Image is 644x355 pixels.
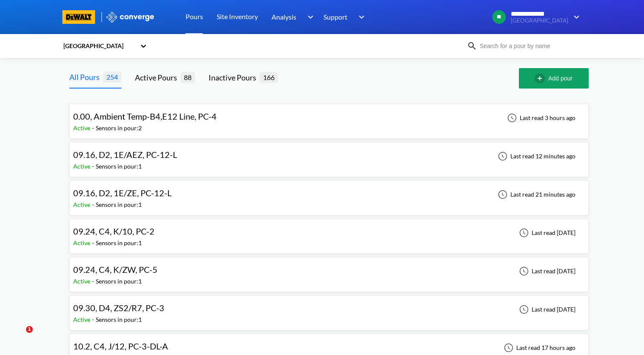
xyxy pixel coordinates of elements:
[353,12,367,22] img: downArrow.svg
[515,304,578,315] div: Last read [DATE]
[477,41,580,51] input: Search for a pour by name
[69,344,589,351] a: 10.2, C4, J/12, PC-3-DL-AActive-Sensors in pour:1Last read 17 hours ago
[96,277,142,286] div: Sensors in pour: 1
[272,11,296,22] span: Analysis
[493,189,578,200] div: Last read 21 minutes ago
[69,305,589,312] a: 09.30, D4, ZS2/R7, PC-3Active-Sensors in pour:1Last read [DATE]
[69,114,589,121] a: 0.00, Ambient Temp-B4,E12 Line, PC-4Active-Sensors in pour:2Last read 3 hours ago
[73,149,177,160] span: 09.16, D2, 1E/AEZ, PC-12-L
[69,152,589,159] a: 09.16, D2, 1E/AEZ, PC-12-LActive-Sensors in pour:1Last read 12 minutes ago
[515,228,578,238] div: Last read [DATE]
[302,12,316,22] img: downArrow.svg
[92,163,96,170] span: -
[69,190,589,198] a: 09.16, D2, 1E/ZE, PC-12-LActive-Sensors in pour:1Last read 21 minutes ago
[26,326,33,333] span: 1
[69,229,589,236] a: 09.24, C4, K/10, PC-2Active-Sensors in pour:1Last read [DATE]
[73,303,164,313] span: 09.30, D4, ZS2/R7, PC-3
[135,72,180,83] div: Active Pours
[73,163,92,170] span: Active
[73,111,217,121] span: 0.00, Ambient Temp-B4,E12 Line, PC-4
[92,239,96,246] span: -
[73,341,168,351] span: 10.2, C4, J/12, PC-3-DL-A
[73,188,172,198] span: 09.16, D2, 1E/ZE, PC-12-L
[568,12,582,22] img: downArrow.svg
[73,264,157,275] span: 09.24, C4, K/ZW, PC-5
[106,11,155,23] img: logo_ewhite.svg
[73,124,92,132] span: Active
[503,113,578,123] div: Last read 3 hours ago
[92,316,96,323] span: -
[96,162,142,171] div: Sensors in pour: 1
[63,41,136,51] div: [GEOGRAPHIC_DATA]
[467,41,477,51] img: icon-search.svg
[103,72,121,82] span: 254
[92,201,96,208] span: -
[69,267,589,274] a: 09.24, C4, K/ZW, PC-5Active-Sensors in pour:1Last read [DATE]
[180,72,195,83] span: 88
[96,238,142,248] div: Sensors in pour: 1
[69,71,103,83] div: All Pours
[63,10,95,24] img: branding logo
[73,226,155,236] span: 09.24, C4, K/10, PC-2
[493,151,578,161] div: Last read 12 minutes ago
[92,278,96,285] span: -
[499,343,578,353] div: Last read 17 hours ago
[519,68,589,89] button: Add pour
[96,315,142,324] div: Sensors in pour: 1
[73,239,92,246] span: Active
[535,73,548,83] img: add-circle-outline.svg
[73,278,92,285] span: Active
[9,326,29,346] iframe: Intercom live chat
[96,123,142,133] div: Sensors in pour: 2
[323,11,347,22] span: Support
[96,200,142,209] div: Sensors in pour: 1
[260,72,278,83] span: 166
[209,72,260,83] div: Inactive Pours
[63,10,106,24] a: branding logo
[73,316,92,323] span: Active
[92,124,96,132] span: -
[511,17,568,24] span: [GEOGRAPHIC_DATA]
[73,201,92,208] span: Active
[515,266,578,276] div: Last read [DATE]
